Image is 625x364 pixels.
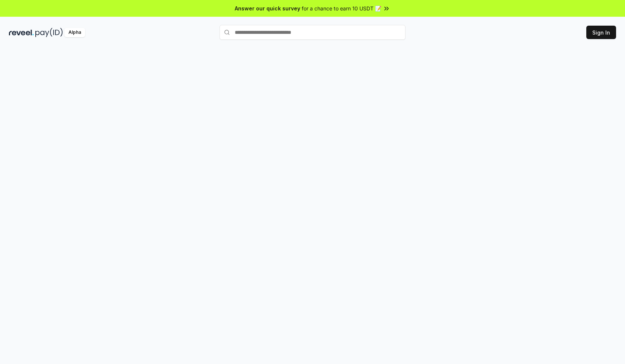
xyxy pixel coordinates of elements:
[35,28,63,37] img: pay_id
[9,28,34,37] img: reveel_dark
[64,28,85,37] div: Alpha
[302,4,381,12] span: for a chance to earn 10 USDT 📝
[586,26,616,39] button: Sign In
[235,4,300,12] span: Answer our quick survey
